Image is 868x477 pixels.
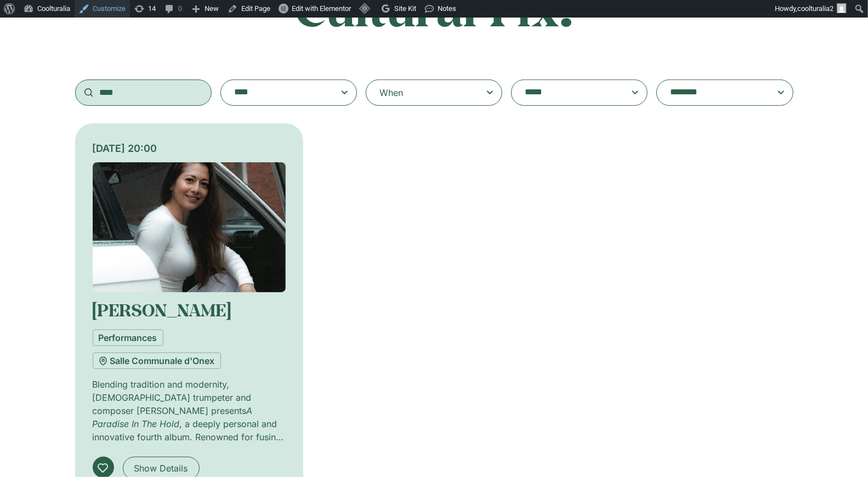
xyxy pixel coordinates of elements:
[234,85,322,100] textarea: Search
[292,4,351,13] span: Edit with Elementor
[797,4,833,13] span: coolturalia2
[93,141,286,156] div: [DATE] 20:00
[93,330,163,346] a: Performances
[670,85,758,100] textarea: Search
[93,378,286,444] p: Blending tradition and modernity, [DEMOGRAPHIC_DATA] trumpeter and composer [PERSON_NAME] present...
[394,4,416,13] span: Site Kit
[93,353,221,369] a: Salle Communale d'Onex
[379,86,403,99] div: When
[134,462,188,475] span: Show Details
[93,298,231,321] a: [PERSON_NAME]
[525,85,612,100] textarea: Search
